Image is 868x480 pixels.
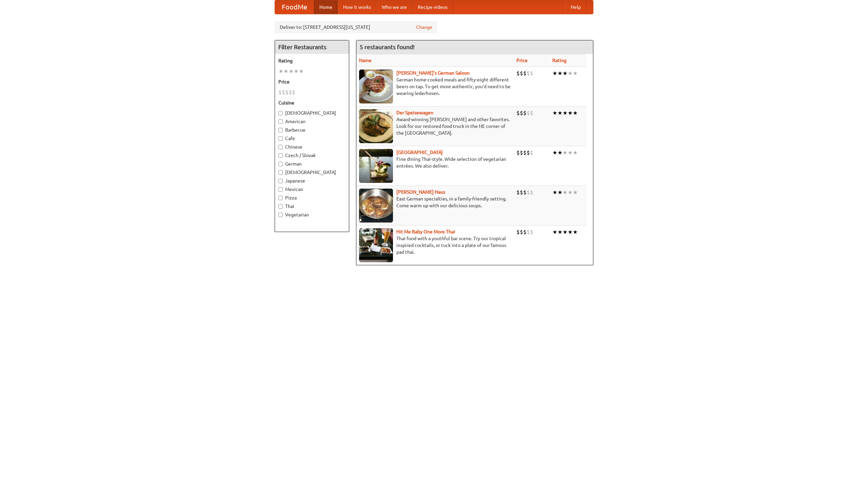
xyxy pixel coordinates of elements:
img: babythai.jpg [359,228,393,262]
li: $ [523,70,527,77]
li: $ [289,89,292,96]
ng-pluralize: 5 restaurants found! [360,44,415,50]
li: $ [516,189,520,196]
input: Barbecue [278,128,283,132]
img: kohlhaus.jpg [359,189,393,223]
a: Hit Me Baby One More Thai [396,229,455,234]
label: German [278,160,346,167]
li: ★ [299,68,304,75]
li: ★ [289,68,294,75]
li: ★ [552,109,557,117]
li: $ [520,228,523,236]
b: [PERSON_NAME] Haus [396,189,445,195]
li: ★ [563,149,568,156]
li: $ [530,109,533,117]
li: ★ [573,109,578,117]
h5: Cuisine [278,99,346,106]
li: $ [516,109,520,117]
li: $ [530,189,533,196]
li: $ [282,89,285,96]
li: ★ [563,70,568,77]
a: Der Speisewagen [396,110,433,115]
div: Deliver to: [STREET_ADDRESS][US_STATE] [275,21,437,33]
li: ★ [283,68,289,75]
li: $ [530,149,533,156]
label: [DEMOGRAPHIC_DATA] [278,110,346,116]
label: Vegetarian [278,211,346,218]
a: Who we are [376,0,412,14]
img: satay.jpg [359,149,393,183]
li: ★ [557,149,563,156]
li: $ [278,89,282,96]
p: Fine dining Thai-style. Wide selection of vegetarian entrées. We also deliver. [359,156,511,169]
a: Recipe videos [412,0,453,14]
li: $ [516,228,520,236]
li: $ [527,149,530,156]
label: Mexican [278,186,346,193]
a: How it works [338,0,376,14]
li: ★ [552,149,557,156]
li: ★ [573,70,578,77]
li: $ [523,109,527,117]
a: Price [516,58,528,63]
p: Award-winning [PERSON_NAME] and other favorites. Look for our restored food truck in the NE corne... [359,116,511,136]
li: ★ [563,109,568,117]
li: $ [527,70,530,77]
a: FoodMe [275,0,314,14]
li: $ [292,89,295,96]
a: Name [359,58,372,63]
img: esthers.jpg [359,70,393,103]
li: $ [520,70,523,77]
h4: Filter Restaurants [275,40,349,54]
a: Help [565,0,586,14]
label: [DEMOGRAPHIC_DATA] [278,169,346,176]
li: ★ [573,189,578,196]
a: [PERSON_NAME]'s German Saloon [396,70,470,76]
li: ★ [552,189,557,196]
a: Rating [552,58,567,63]
li: ★ [573,149,578,156]
a: [GEOGRAPHIC_DATA] [396,150,443,155]
input: Chinese [278,145,283,149]
input: Thai [278,204,283,209]
li: ★ [552,70,557,77]
li: $ [523,228,527,236]
label: Japanese [278,177,346,184]
h5: Price [278,78,346,85]
h5: Rating [278,57,346,64]
a: Change [416,24,432,31]
label: Pizza [278,194,346,201]
li: ★ [568,228,573,236]
li: ★ [563,228,568,236]
input: [DEMOGRAPHIC_DATA] [278,170,283,175]
input: Czech / Slovak [278,153,283,158]
input: Japanese [278,179,283,183]
li: ★ [557,70,563,77]
li: $ [520,149,523,156]
label: Cafe [278,135,346,142]
p: German home-cooked meals and fifty-eight different beers on tap. To get more authentic, you'd nee... [359,76,511,97]
li: $ [530,228,533,236]
li: $ [520,109,523,117]
img: speisewagen.jpg [359,109,393,143]
input: [DEMOGRAPHIC_DATA] [278,111,283,115]
p: Thai food with a youthful bar scene. Try our tropical inspired cocktails, or tuck into a plate of... [359,235,511,255]
li: $ [520,189,523,196]
li: $ [527,109,530,117]
li: ★ [568,149,573,156]
li: $ [523,149,527,156]
label: American [278,118,346,125]
label: Thai [278,203,346,210]
input: German [278,162,283,166]
li: ★ [568,70,573,77]
li: $ [516,70,520,77]
li: $ [523,189,527,196]
li: $ [530,70,533,77]
li: $ [285,89,289,96]
input: American [278,119,283,124]
li: ★ [552,228,557,236]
